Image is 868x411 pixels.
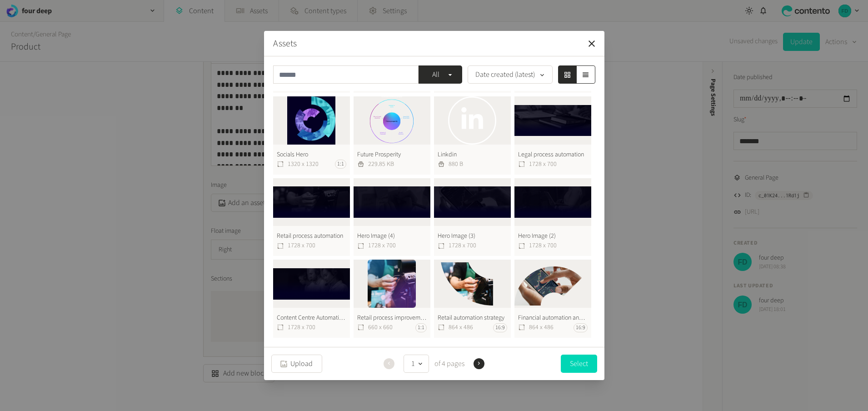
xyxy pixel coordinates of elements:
[433,358,464,369] span: of 4 pages
[273,37,297,50] button: Assets
[419,65,462,84] button: All
[468,65,553,84] button: Date created (latest)
[271,355,322,373] button: Upload
[404,355,429,373] button: 1
[561,355,597,373] button: Select
[426,69,446,80] span: All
